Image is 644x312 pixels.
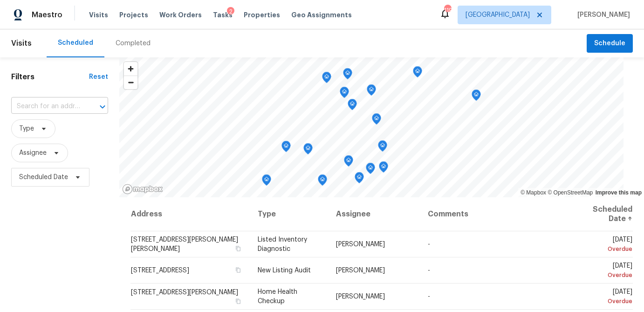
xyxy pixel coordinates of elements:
div: Map marker [379,161,388,176]
span: Listed Inventory Diagnostic [258,236,307,252]
span: [STREET_ADDRESS][PERSON_NAME] [131,289,238,296]
div: Map marker [367,84,376,99]
a: Improve this map [596,189,642,196]
span: Type [19,124,34,133]
span: [STREET_ADDRESS] [131,267,189,274]
span: Visits [11,33,32,54]
span: Zoom out [124,76,137,89]
th: Address [130,197,250,231]
th: Type [250,197,329,231]
span: [PERSON_NAME] [574,10,630,20]
a: Mapbox homepage [122,184,163,194]
span: Tasks [213,12,233,18]
div: Map marker [355,172,364,187]
canvas: Map [119,57,623,197]
a: Mapbox [521,189,546,196]
span: Scheduled Date [19,173,68,182]
span: [PERSON_NAME] [336,267,385,274]
div: 119 [444,6,451,15]
button: Zoom in [124,62,137,76]
div: Map marker [303,143,313,158]
div: Overdue [579,297,632,306]
span: - [428,293,430,300]
div: Map marker [318,174,327,189]
button: Copy Address [234,297,243,305]
div: Map marker [378,140,387,155]
div: Map marker [281,141,291,155]
div: Map marker [344,155,353,170]
input: Search for an address... [11,99,82,114]
div: Map marker [366,163,375,177]
button: Zoom out [124,76,137,89]
span: [PERSON_NAME] [336,241,385,248]
span: [DATE] [579,289,632,306]
a: OpenStreetMap [548,189,593,196]
span: [PERSON_NAME] [336,293,385,300]
div: Map marker [372,113,381,128]
div: Scheduled [58,38,93,48]
span: Visits [89,10,108,20]
span: [DATE] [579,236,632,254]
button: Open [96,100,109,113]
span: Properties [244,10,280,20]
h1: Filters [11,72,89,82]
span: Geo Assignments [291,10,352,20]
span: [GEOGRAPHIC_DATA] [466,10,530,20]
span: Work Orders [159,10,202,20]
span: Projects [119,10,148,20]
th: Assignee [329,197,420,231]
div: Map marker [340,87,349,101]
button: Copy Address [234,266,243,274]
span: Home Health Checkup [258,289,297,305]
div: Completed [116,39,151,48]
div: Map marker [322,72,331,86]
span: [DATE] [579,263,632,280]
th: Scheduled Date ↑ [571,197,633,231]
span: New Listing Audit [258,267,311,274]
span: - [428,267,430,274]
span: Schedule [594,38,625,49]
div: Reset [89,72,108,82]
span: Assignee [19,148,47,158]
div: Overdue [579,270,632,280]
span: - [428,241,430,248]
div: Map marker [472,90,481,104]
span: [STREET_ADDRESS][PERSON_NAME][PERSON_NAME] [131,236,238,252]
span: Maestro [32,10,62,20]
th: Comments [420,197,571,231]
div: Overdue [579,244,632,254]
div: Map marker [343,68,352,83]
button: Schedule [587,34,633,53]
div: Map marker [262,174,271,189]
div: Map marker [348,99,357,113]
div: 2 [227,7,234,16]
div: Map marker [413,66,422,81]
button: Copy Address [234,244,243,253]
